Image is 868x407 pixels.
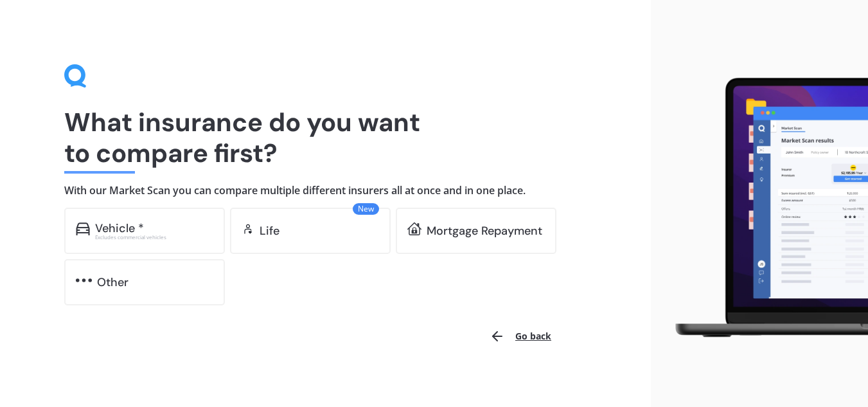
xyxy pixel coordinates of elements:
[661,72,868,343] img: laptop.webp
[97,276,128,289] div: Other
[95,235,213,240] div: Excludes commercial vehicles
[64,107,587,168] h1: What insurance do you want to compare first?
[64,184,587,197] h4: With our Market Scan you can compare multiple different insurers all at once and in one place.
[76,274,92,287] img: other.81dba5aafe580aa69f38.svg
[242,222,254,235] img: life.f720d6a2d7cdcd3ad642.svg
[353,203,379,215] span: New
[427,224,542,237] div: Mortgage Repayment
[95,222,144,235] div: Vehicle *
[76,222,90,235] img: car.f15378c7a67c060ca3f3.svg
[482,321,559,352] button: Go back
[407,222,421,235] img: mortgage.098ac213e5e1dbe60cc2.svg
[260,224,279,237] div: Life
